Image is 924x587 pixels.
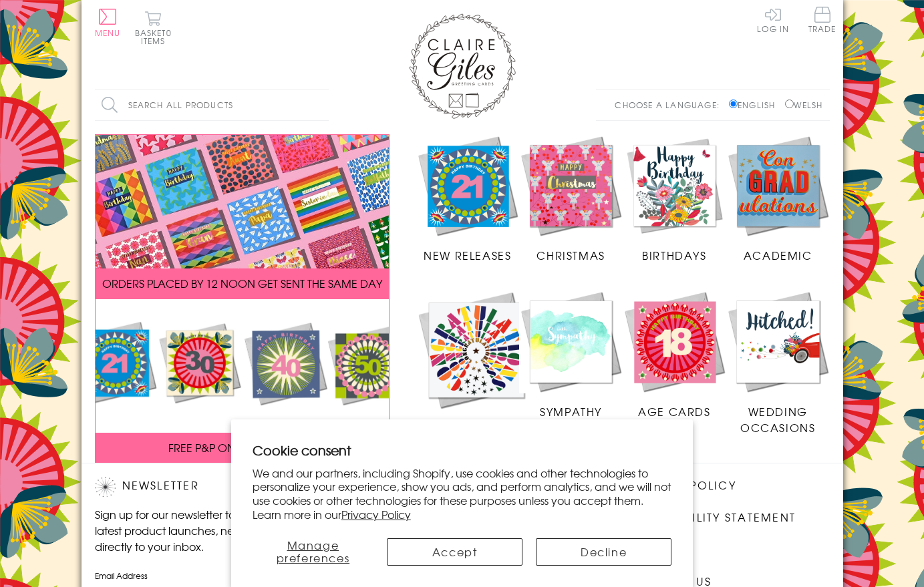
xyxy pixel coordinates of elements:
[729,99,782,111] label: English
[536,538,671,566] button: Decline
[536,247,605,263] span: Christmas
[726,290,830,435] a: Wedding Occasions
[341,506,411,522] a: Privacy Policy
[642,247,706,263] span: Birthdays
[315,90,329,120] input: Search
[135,11,172,45] button: Basket0 items
[729,100,738,108] input: English
[416,290,536,436] a: Congratulations
[253,538,373,566] button: Manage preferences
[726,134,830,264] a: Academic
[102,275,382,291] span: ORDERS PLACED BY 12 NOON GET SENT THE SAME DAY
[629,509,796,527] a: Accessibility Statement
[808,7,836,35] a: Trade
[638,403,710,419] span: Age Cards
[95,90,329,120] input: Search all products
[387,538,522,566] button: Accept
[253,466,672,522] p: We and our partners, including Shopify, use cookies and other technologies to personalize your ex...
[808,7,836,33] span: Trade
[277,537,350,566] span: Manage preferences
[95,27,121,39] span: Menu
[95,506,322,554] p: Sign up for our newsletter to receive the latest product launches, news and offers directly to yo...
[168,439,315,455] span: FREE P&P ON ALL UK ORDERS
[141,27,172,47] span: 0 items
[95,477,322,497] h2: Newsletter
[519,290,623,419] a: Sympathy
[615,99,726,111] p: Choose a language:
[409,13,516,119] img: Claire Giles Greetings Cards
[424,247,511,263] span: New Releases
[519,134,623,264] a: Christmas
[785,100,794,108] input: Welsh
[540,403,602,419] span: Sympathy
[744,247,812,263] span: Academic
[623,134,726,264] a: Birthdays
[253,441,672,459] h2: Cookie consent
[757,7,789,33] a: Log In
[416,134,520,264] a: New Releases
[95,9,121,37] button: Menu
[740,403,815,435] span: Wedding Occasions
[95,570,322,582] label: Email Address
[623,290,726,419] a: Age Cards
[785,99,823,111] label: Welsh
